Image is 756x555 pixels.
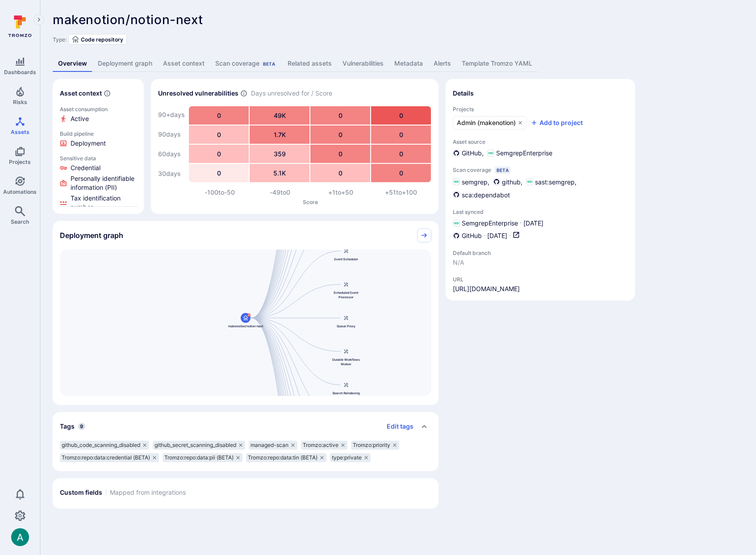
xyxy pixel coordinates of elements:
[60,453,159,462] div: Tromzo:repo:data:credential (BETA)
[248,454,317,461] span: Tromzo:repo:data:tin (BETA)
[3,188,37,195] span: Automations
[60,194,137,212] li: Tax identification number
[453,106,628,113] span: Projects
[462,231,482,240] span: GitHub
[189,164,249,182] div: 0
[371,188,432,197] div: +51 to +100
[60,441,149,450] div: github_code_scanning_disabled
[58,104,138,125] a: Click to view evidence
[62,454,150,461] span: Tromzo:repo:data:credential (BETA)
[453,258,524,267] span: N/A
[60,114,137,123] li: Active
[153,441,245,450] div: github_secret_scanning_disabled
[36,16,42,24] i: Expand navigation menu
[81,36,123,43] span: Code repository
[53,412,439,441] div: Collapse tags
[513,231,520,241] a: Open in GitHub dashboard
[250,188,311,197] div: -49 to 0
[250,125,309,144] div: 1.7K
[310,188,371,197] div: +1 to +50
[58,153,138,213] a: Click to view evidence
[453,116,527,129] a: Admin (makenotion)
[155,442,236,449] span: github_secret_scanning_disabled
[13,99,27,105] span: Risks
[530,118,583,127] button: Add to project
[330,453,371,462] div: type:private
[462,219,518,228] span: SemgrepEnterprise
[457,118,516,127] span: Admin (makenotion)
[353,442,390,449] span: Tromzo:priority
[189,199,431,205] p: Score
[310,125,370,144] div: 0
[453,250,524,256] span: Default branch
[60,130,137,137] p: Build pipeline
[250,106,309,125] div: 49K
[389,55,428,72] a: Metadata
[58,129,138,150] a: Click to view evidence
[163,453,242,462] div: Tromzo:repo:data:pii (BETA)
[453,138,628,145] span: Asset source
[301,441,347,450] div: Tromzo:active
[509,231,511,241] p: ·
[60,488,102,497] h2: Custom fields
[60,174,137,192] li: Personally identifiable information (PII)
[453,167,491,173] span: Scan coverage
[60,155,137,162] p: Sensitive data
[380,419,414,434] button: Edit tags
[53,55,92,72] a: Overview
[328,290,364,299] span: Scheduled Event Processor
[251,89,332,98] span: Days unresolved for / Score
[250,145,309,163] div: 359
[334,257,358,261] span: Event Scheduler
[246,453,326,462] div: Tromzo:repo:data:tin (BETA)
[371,106,431,125] div: 0
[11,218,29,225] span: Search
[453,177,488,187] div: semgrep
[251,442,288,449] span: managed-scan
[303,442,338,449] span: Tromzo:active
[453,149,482,158] div: GitHub
[332,454,362,461] span: type:private
[371,125,431,144] div: 0
[337,324,356,328] span: Queue Proxy
[282,55,337,72] a: Related assets
[53,55,743,72] div: Asset tabs
[456,55,538,72] a: Template Tromzo YAML
[53,36,67,43] span: Type:
[240,89,247,98] span: Number of vulnerabilities in status ‘Open’ ‘Triaged’ and ‘In process’ divided by score and scanne...
[53,221,439,250] div: Collapse
[11,528,29,546] img: ACg8ocLSa5mPYBaXNx3eFu_EmspyJX0laNWN7cXOFirfQ7srZveEpg=s96-c
[453,276,520,283] span: URL
[158,125,185,143] div: 90 days
[62,442,140,449] span: github_code_scanning_disabled
[351,441,399,450] div: Tromzo:priority
[337,55,389,72] a: Vulnerabilities
[215,59,277,68] div: Scan coverage
[158,165,185,183] div: 30 days
[9,159,31,165] span: Projects
[332,391,360,395] span: Search Reindexing
[11,129,29,135] span: Assets
[33,14,44,25] button: Expand navigation menu
[60,231,123,240] h2: Deployment graph
[371,164,431,182] div: 0
[11,528,29,546] div: Arjan Dehar
[189,188,250,197] div: -100 to -50
[60,106,137,113] p: Asset consumption
[110,488,186,497] span: Mapped from integrations
[523,219,543,228] span: [DATE]
[453,209,628,215] span: Last synced
[484,231,485,241] p: ·
[158,145,185,163] div: 60 days
[228,324,263,328] span: makenotion/notion-next
[310,145,370,163] div: 0
[158,89,238,98] h2: Unresolved vulnerabilities
[158,55,210,72] a: Asset context
[428,55,456,72] a: Alerts
[189,106,249,125] div: 0
[60,139,137,148] li: Deployment
[487,231,507,241] span: [DATE]
[453,284,520,293] a: [URL][DOMAIN_NAME]
[104,90,111,97] svg: Automatically discovered context associated with the asset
